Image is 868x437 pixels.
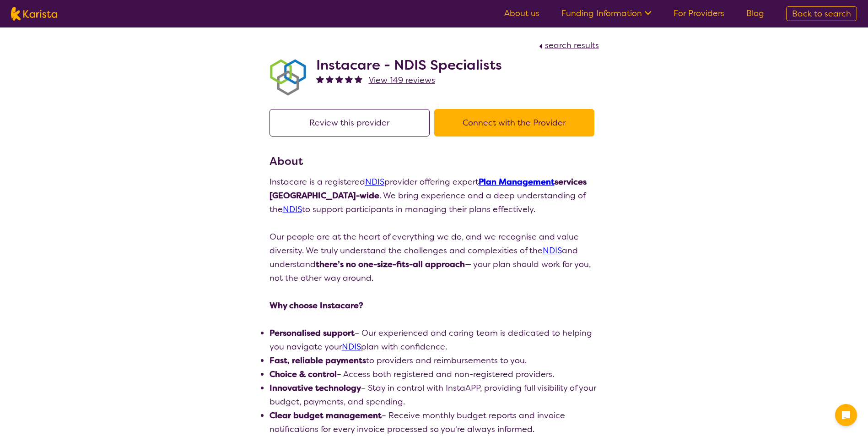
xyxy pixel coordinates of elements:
[792,8,851,19] span: Back to search
[270,355,366,366] strong: Fast, reliable payments
[270,381,599,409] li: – Stay in control with InstaAPP, providing full visibility of your budget, payments, and spending.
[270,369,337,380] strong: Choice & control
[316,75,324,83] img: fullstar
[11,7,57,21] img: Karista logo
[270,354,599,367] li: to providers and reimbursements to you.
[270,409,599,436] li: – Receive monthly budget reports and invoice notifications for every invoice processed so you're ...
[270,382,361,393] strong: Innovative technology
[786,6,857,21] a: Back to search
[270,153,599,169] h3: About
[369,73,435,87] a: View 149 reviews
[434,109,594,137] button: Connect with the Provider
[270,175,599,216] p: Instacare is a registered provider offering expert . We bring experience and a deep understanding...
[746,8,764,19] a: Blog
[674,8,724,19] a: For Providers
[316,57,502,73] h2: Instacare - NDIS Specialists
[270,367,599,381] li: – Access both registered and non-registered providers.
[369,75,435,86] span: View 149 reviews
[316,259,465,270] strong: there’s no one-size-fits-all approach
[270,117,434,128] a: Review this provider
[561,8,652,19] a: Funding Information
[545,40,599,51] span: search results
[479,176,555,187] a: Plan Management
[270,326,599,354] li: – Our experienced and caring team is dedicated to helping you navigate your plan with confidence.
[270,328,355,339] strong: Personalised support
[270,410,382,421] strong: Clear budget management
[283,204,302,215] a: NDIS
[326,75,334,83] img: fullstar
[270,109,430,137] button: Review this provider
[504,8,539,19] a: About us
[270,300,363,311] strong: Why choose Instacare?
[537,40,599,51] a: search results
[355,75,362,83] img: fullstar
[270,59,306,96] img: obkhna0zu27zdd4ubuus.png
[342,341,361,352] a: NDIS
[434,117,599,128] a: Connect with the Provider
[335,75,343,83] img: fullstar
[543,245,562,256] a: NDIS
[270,230,599,285] p: Our people are at the heart of everything we do, and we recognise and value diversity. We truly u...
[365,176,384,187] a: NDIS
[345,75,353,83] img: fullstar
